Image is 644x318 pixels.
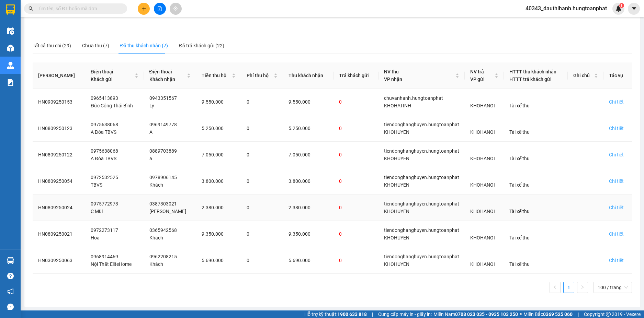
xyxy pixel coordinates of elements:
span: VP gửi [470,76,485,82]
span: 0 [247,126,249,131]
span: chuvanhanh.hungtoanphat [384,95,443,101]
span: Ly [149,103,154,108]
span: caret-down [631,5,637,12]
div: Chi tiết đơn hàng [609,125,624,132]
td: HN0809250054 [33,168,85,195]
img: logo-vxr [6,4,15,15]
span: KHOHUYEN [384,129,409,135]
th: Trả khách gửi [334,62,379,89]
div: Đã trả khách gửi (22) [179,42,224,49]
span: C Mùi [91,209,103,214]
div: 5.690.000 [289,257,328,264]
span: tiendonghanghuyen.hungtoanphat [384,175,459,180]
span: 0889703889 [149,148,177,154]
li: Trang Kế [577,282,588,293]
div: Đã thu khách nhận (7) [120,42,168,49]
span: Tài xế thu [509,103,530,108]
div: 3.800.000 [202,177,236,185]
span: 0972532525 [91,175,118,180]
span: A [149,129,152,135]
span: Ghi chú [573,72,593,79]
span: tiendonghanghuyen.hungtoanphat [384,122,459,127]
td: HN0809250021 [33,221,85,247]
img: warehouse-icon [7,27,14,35]
span: 0 [247,258,249,263]
span: KHOHANOI [470,235,495,240]
span: Hỗ trợ kỹ thuật: [304,310,367,318]
span: KHOHUYEN [384,261,409,267]
span: Điện thoại [149,69,172,74]
span: A Đóa TBVS [91,129,116,135]
span: 100 / trang [598,282,628,293]
span: KHOHUYEN [384,235,409,240]
div: 9.350.000 [202,230,236,238]
span: Cung cấp máy in - giấy in: [378,310,432,318]
span: KHOHATINH [384,103,411,108]
span: Nội Thất EliteHome [91,261,132,267]
button: right [577,282,588,293]
span: KHOHUYEN [384,156,409,161]
span: HTTT trả khách gửi [509,76,552,82]
span: | [372,310,373,318]
span: KHOHANOI [470,209,495,214]
button: plus [138,3,150,15]
span: file-add [157,6,162,11]
span: Đức Công Thái Bình [91,103,133,108]
strong: 1900 633 818 [337,311,367,317]
span: 0962208215 [149,254,177,259]
div: Chi tiết đơn hàng [609,257,624,264]
img: warehouse-icon [7,45,14,52]
div: 9.550.000 [202,98,236,106]
sup: 1 [619,3,624,8]
div: Chi tiết đơn hàng [609,230,624,238]
div: 5.250.000 [289,125,328,132]
span: Hoa [91,235,100,240]
span: VP nhận [384,76,402,82]
span: A Đóa TBVS [91,156,116,161]
span: 0965413893 [91,95,118,101]
span: Miền Bắc [523,310,573,318]
div: 7.050.000 [289,151,328,158]
span: Phí thu hộ [247,72,272,79]
span: tiendonghanghuyen.hungtoanphat [384,148,459,154]
td: HN0809250123 [33,115,85,142]
th: Tác vụ [603,62,632,89]
span: notification [7,288,14,295]
span: a [149,156,152,161]
div: 9.350.000 [289,230,328,238]
td: HN0309250063 [33,247,85,274]
span: 0387303021 [149,201,177,207]
span: 40343_dauthihanh.hungtoanphat [520,4,612,13]
div: Chi tiết đơn hàng [609,177,624,185]
span: copyright [606,312,611,317]
th: Thu khách nhận [283,62,333,89]
span: 0 [247,231,249,237]
span: 0365942568 [149,227,177,233]
span: search [29,6,33,11]
span: 1 [620,3,623,8]
input: Tìm tên, số ĐT hoặc mã đơn [38,5,119,12]
span: ⚪️ [520,313,522,316]
span: KHOHANOI [470,156,495,161]
span: Khách nhận [149,76,175,82]
span: Khách [149,261,163,267]
span: Tài xế thu [509,261,530,267]
img: warehouse-icon [7,62,14,69]
span: tiendonghanghuyen.hungtoanphat [384,201,459,207]
span: plus [142,6,146,11]
img: icon-new-feature [615,5,622,12]
strong: 0369 525 060 [543,311,573,317]
span: KHOHANOI [470,182,495,188]
span: 0975772973 [91,201,118,207]
span: [PERSON_NAME] [149,209,186,214]
li: Trang Trước [550,282,561,293]
span: Tiền thu hộ [202,72,230,79]
td: HN0809250024 [33,195,85,221]
td: HN0909250153 [33,89,85,115]
button: aim [170,3,182,15]
span: Tài xế thu [509,209,530,214]
div: Chi tiết đơn hàng [609,204,624,211]
span: NV thu [384,69,399,74]
span: left [553,285,557,289]
span: 0 [247,205,249,210]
